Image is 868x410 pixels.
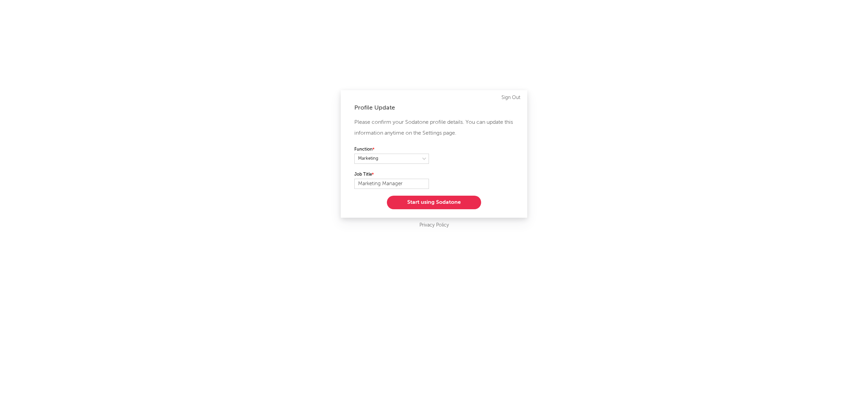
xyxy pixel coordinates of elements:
div: Profile Update [354,104,514,112]
button: Start using Sodatone [387,196,481,209]
a: Privacy Policy [419,221,449,230]
label: Function [354,145,429,154]
a: Sign Out [501,94,520,102]
p: Please confirm your Sodatone profile details. You can update this information anytime on the Sett... [354,117,514,139]
label: Job Title [354,171,429,179]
